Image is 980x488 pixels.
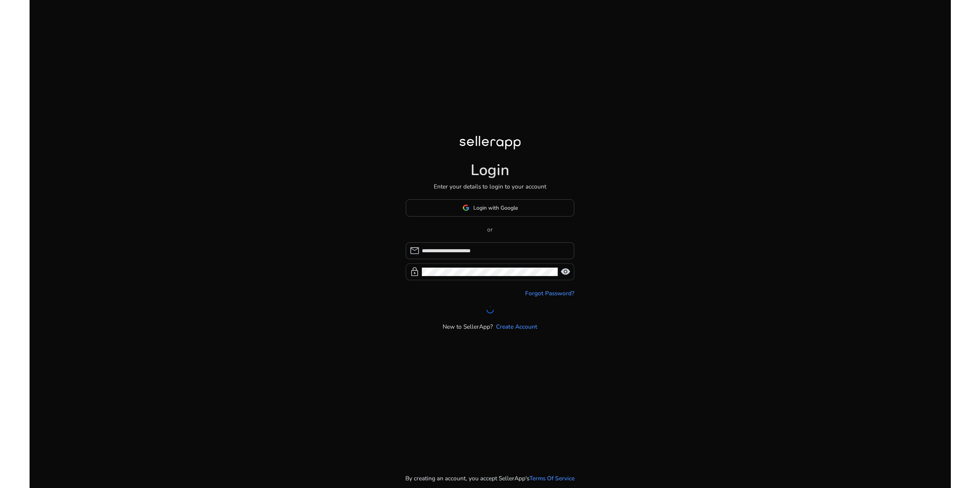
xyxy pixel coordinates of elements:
span: visibility [560,267,570,277]
a: Forgot Password? [525,289,574,298]
a: Terms Of Service [529,474,575,483]
img: google-logo.svg [463,204,469,211]
span: mail [410,246,420,256]
p: Enter your details to login to your account [434,182,546,191]
a: Create Account [496,322,537,331]
h1: Login [471,161,509,180]
p: or [406,225,575,234]
p: New to SellerApp? [443,322,493,331]
span: lock [410,267,420,277]
button: Login with Google [406,199,575,217]
span: Login with Google [473,204,518,212]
